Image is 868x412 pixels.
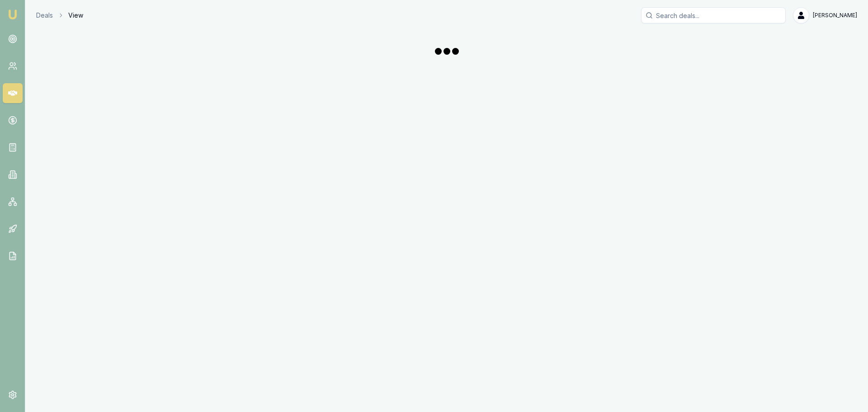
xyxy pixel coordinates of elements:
[36,11,53,20] a: Deals
[813,12,857,19] span: [PERSON_NAME]
[68,11,83,20] span: View
[7,9,18,20] img: emu-icon-u.png
[36,11,83,20] nav: breadcrumb
[641,7,786,24] input: Search deals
